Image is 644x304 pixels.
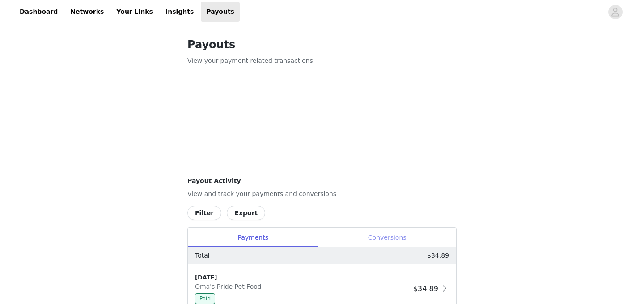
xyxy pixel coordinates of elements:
[201,2,240,22] a: Payouts
[187,206,221,220] button: Filter
[14,2,63,22] a: Dashboard
[188,228,318,248] div: Payments
[187,37,457,53] h1: Payouts
[195,283,265,290] span: Oma's Pride Pet Food
[195,293,215,304] span: Paid
[187,176,457,186] h4: Payout Activity
[318,228,456,248] div: Conversions
[427,251,449,260] p: $34.89
[227,206,265,220] button: Export
[160,2,199,22] a: Insights
[65,2,109,22] a: Networks
[111,2,158,22] a: Your Links
[413,284,438,293] span: $34.89
[195,251,210,260] p: Total
[195,273,410,282] div: [DATE]
[611,5,619,19] div: avatar
[187,56,457,66] p: View your payment related transactions.
[187,189,457,199] p: View and track your payments and conversions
